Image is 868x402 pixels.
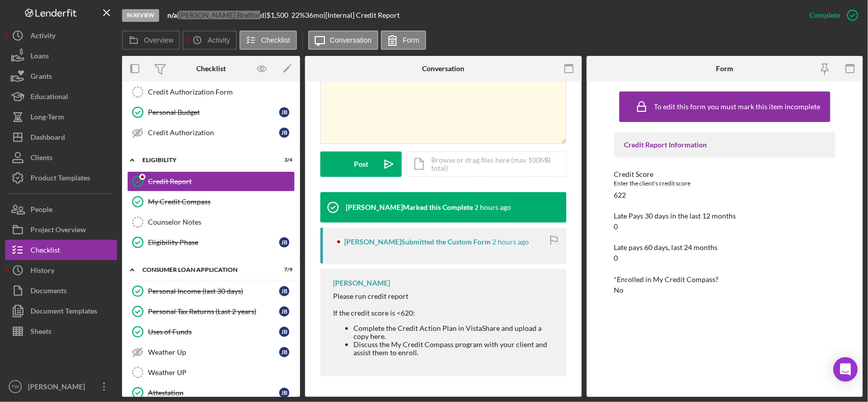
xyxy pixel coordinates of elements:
div: J B [279,347,289,357]
button: History [5,260,117,281]
div: Weather Up [148,348,279,356]
button: Long-Term [5,107,117,127]
div: In Review [122,9,159,22]
div: Loans [31,46,49,69]
div: Document Templates [31,301,97,324]
div: Checklist [31,240,60,263]
label: Activity [207,36,230,44]
button: Form [381,30,426,50]
div: Complete [810,5,840,25]
div: Open Intercom Messenger [833,357,858,382]
button: Conversation [308,30,379,50]
div: Post [354,151,368,177]
div: Weather UP [148,368,294,377]
a: Credit Report [127,171,295,192]
div: J B [279,306,289,317]
div: [PERSON_NAME] Brefford | [179,11,266,19]
button: Documents [5,281,117,301]
a: Weather UP [127,362,295,383]
div: Credit Report [148,177,294,185]
a: Personal BudgetJB [127,102,295,122]
div: Grants [31,66,52,89]
div: Late Pays 30 days in the last 12 months [614,212,835,220]
div: If the credit score is <620: [333,309,556,317]
div: Please run credit report [333,292,556,300]
div: Eligibility Phase [148,238,279,246]
div: Conversation [422,65,464,73]
div: Clients [31,147,52,170]
li: Discuss the My Credit Compass program with your client and assist them to enroll. [353,341,556,357]
div: 0 [614,223,618,231]
div: J B [279,388,289,398]
div: 0 [614,254,618,262]
div: Counselor Notes [148,218,294,226]
button: Sheets [5,321,117,342]
div: Personal Income (last 30 days) [148,287,279,295]
a: Personal Income (last 30 days)JB [127,281,295,301]
div: Credit Authorization Form [148,88,294,96]
div: [PERSON_NAME] Submitted the Custom Form [344,238,491,246]
button: Clients [5,147,117,168]
div: Long-Term [31,107,64,130]
div: To edit this form you must mark this item incomplete [654,103,821,111]
div: 3 / 4 [274,157,292,163]
button: Checklist [5,240,117,260]
div: Uses of Funds [148,328,279,336]
a: Credit AuthorizationJB [127,122,295,143]
div: J B [279,237,289,248]
button: Post [320,151,402,177]
div: My Credit Compass [148,198,294,206]
div: J B [279,128,289,138]
label: Form [403,36,420,44]
a: My Credit Compass [127,192,295,212]
div: People [31,199,52,222]
time: 2025-09-04 18:28 [474,203,511,211]
div: J B [279,286,289,296]
b: n/a [167,11,177,19]
a: Product Templates [5,168,117,188]
a: Credit Authorization Form [127,82,295,102]
div: Personal Budget [148,108,279,116]
div: 7 / 9 [274,267,292,273]
button: People [5,199,117,220]
div: | [167,11,179,19]
button: Overview [122,30,180,50]
div: [PERSON_NAME] [333,279,390,287]
div: Checklist [196,65,226,73]
text: TW [12,384,20,390]
label: Checklist [261,36,290,44]
div: 36 mo [305,11,323,19]
button: Project Overview [5,220,117,240]
div: History [31,260,54,283]
button: Grants [5,66,117,86]
div: [PERSON_NAME] [25,377,92,399]
div: Credit Score [614,170,835,178]
label: Conversation [330,36,372,44]
div: Dashboard [31,127,65,150]
div: Attestation [148,389,279,397]
a: Uses of FundsJB [127,322,295,342]
div: J B [279,107,289,117]
a: Dashboard [5,127,117,147]
div: Activity [31,25,55,48]
div: Educational [31,86,68,109]
div: Late pays 60 days, last 24 months [614,243,835,252]
div: J B [279,327,289,337]
div: | [Internal] Credit Report [323,11,400,19]
button: Educational [5,86,117,107]
a: Activity [5,25,117,46]
button: Complete [799,5,863,25]
button: Document Templates [5,301,117,321]
label: Overview [144,36,173,44]
button: Loans [5,46,117,66]
a: Counselor Notes [127,212,295,232]
span: $1,500 [266,11,288,19]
